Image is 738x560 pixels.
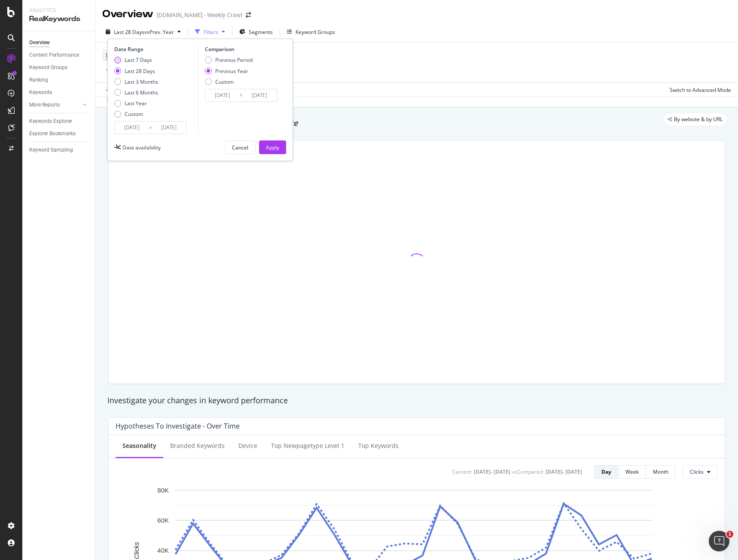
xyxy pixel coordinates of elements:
[29,51,89,60] a: Content Performance
[157,486,169,493] text: 80K
[266,144,279,151] div: Apply
[114,100,158,107] div: Last Year
[619,465,646,479] button: Week
[29,100,80,110] a: More Reports
[29,129,76,138] div: Explorer Bookmarks
[271,441,345,450] div: Top newpagetype Level 1
[144,28,174,36] span: vs Prev. Year
[125,89,158,96] div: Last 6 Months
[29,88,89,97] a: Keywords
[152,122,186,134] input: End Date
[157,517,169,524] text: 60K
[157,547,169,554] text: 40K
[102,25,184,39] button: Last 28 DaysvsPrev. Year
[107,395,726,406] div: Investigate your changes in keyword performance
[238,441,257,450] div: Device
[726,531,733,538] span: 1
[29,88,52,97] div: Keywords
[122,144,161,151] div: Data availability
[625,468,639,475] div: Week
[296,28,335,36] div: Keyword Groups
[205,78,253,85] div: Custom
[157,11,242,19] div: [DOMAIN_NAME] - Weekly Crawl
[709,531,729,551] iframe: Intercom live chat
[205,56,253,64] div: Previous Period
[29,76,89,85] a: Ranking
[249,28,273,36] span: Segments
[236,25,276,39] button: Segments
[670,86,731,94] div: Switch to Advanced Mode
[192,25,229,39] button: Filters
[29,146,89,155] a: Keyword Sampling
[115,122,149,134] input: Start Date
[29,7,88,14] div: Analytics
[114,110,158,118] div: Custom
[205,67,253,75] div: Previous Year
[204,28,218,36] div: Filters
[106,52,122,59] span: Device
[116,422,240,430] div: Hypotheses to Investigate - Over Time
[125,100,147,107] div: Last Year
[29,117,89,126] a: Keywords Explorer
[125,67,155,75] div: Last 28 Days
[170,441,225,450] div: Branded Keywords
[594,465,619,479] button: Day
[29,38,50,47] div: Overview
[102,83,127,97] button: Apply
[133,542,140,559] text: Clicks
[102,65,137,76] button: Add Filter
[114,67,158,75] div: Last 28 Days
[215,67,248,75] div: Previous Year
[452,468,472,475] div: Current:
[125,56,152,64] div: Last 7 Days
[683,465,718,479] button: Clicks
[29,129,89,138] a: Explorer Bookmarks
[474,468,510,475] div: [DATE] - [DATE]
[225,140,256,154] button: Cancel
[29,76,48,85] div: Ranking
[232,144,248,151] div: Cancel
[29,51,79,60] div: Content Performance
[512,468,544,475] div: vs Compared :
[114,56,158,64] div: Last 7 Days
[122,441,156,450] div: Seasonality
[29,14,88,24] div: RealKeywords
[114,28,144,36] span: Last 28 Days
[690,468,704,475] span: Clicks
[358,441,399,450] div: Top Keywords
[29,63,67,72] div: Keyword Groups
[29,117,72,126] div: Keywords Explorer
[29,100,60,110] div: More Reports
[205,89,240,101] input: Start Date
[284,25,339,39] button: Keyword Groups
[215,56,253,64] div: Previous Period
[29,38,89,47] a: Overview
[653,468,668,475] div: Month
[259,140,286,154] button: Apply
[242,89,277,101] input: End Date
[29,63,89,72] a: Keyword Groups
[215,78,234,85] div: Custom
[601,468,611,475] div: Day
[114,46,196,53] div: Date Range
[205,46,280,53] div: Comparison
[125,78,158,85] div: Last 3 Months
[666,83,731,97] button: Switch to Advanced Mode
[546,468,582,475] div: [DATE] - [DATE]
[246,12,251,18] div: arrow-right-arrow-left
[674,117,723,122] span: By website & by URL
[102,7,153,21] div: Overview
[114,78,158,85] div: Last 3 Months
[114,89,158,96] div: Last 6 Months
[646,465,676,479] button: Month
[29,146,73,155] div: Keyword Sampling
[125,110,143,118] div: Custom
[664,113,726,125] div: legacy label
